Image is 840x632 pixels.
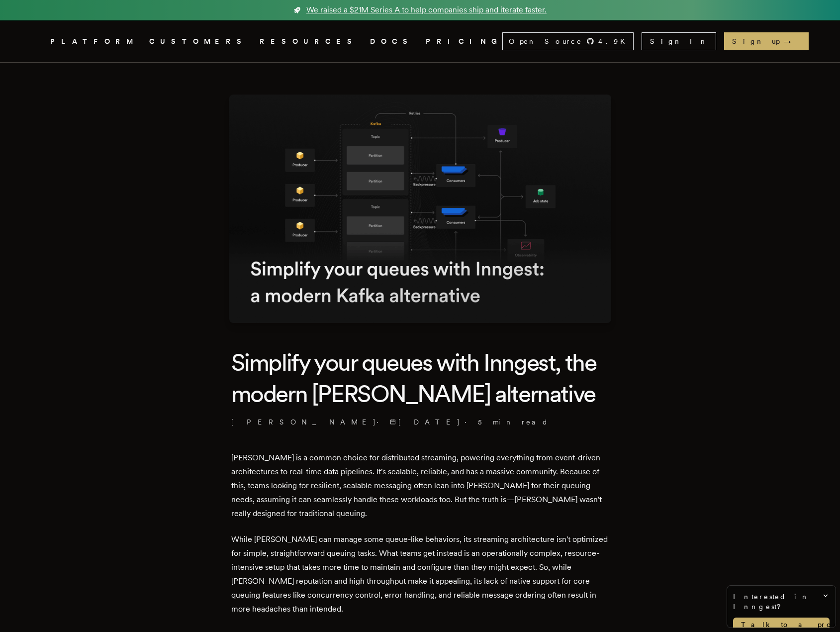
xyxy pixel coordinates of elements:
a: Talk to a product expert [733,618,830,632]
span: Interested in Inngest? [733,592,830,612]
button: PLATFORM [50,35,137,48]
span: → [784,36,801,46]
p: [PERSON_NAME] · · [231,417,609,427]
span: [DATE] [390,417,461,427]
a: Sign up [724,32,809,50]
nav: Global [22,20,818,62]
button: RESOURCES [260,35,358,48]
a: Sign In [642,32,716,50]
a: PRICING [426,35,502,48]
span: We raised a $21M Series A to help companies ship and iterate faster. [306,4,547,16]
a: CUSTOMERS [149,35,248,48]
p: While [PERSON_NAME] can manage some queue-like behaviors, its streaming architecture isn't optimi... [231,532,609,616]
h1: Simplify your queues with Inngest, the modern [PERSON_NAME] alternative [231,347,609,409]
span: 5 min read [478,417,549,427]
p: [PERSON_NAME] is a common choice for distributed streaming, powering everything from event-driven... [231,451,609,521]
span: Open Source [509,36,582,46]
img: Featured image for Simplify your queues with Inngest, the modern Kafka alternative blog post [229,95,611,323]
span: 4.9 K [598,36,631,46]
a: DOCS [370,35,414,48]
